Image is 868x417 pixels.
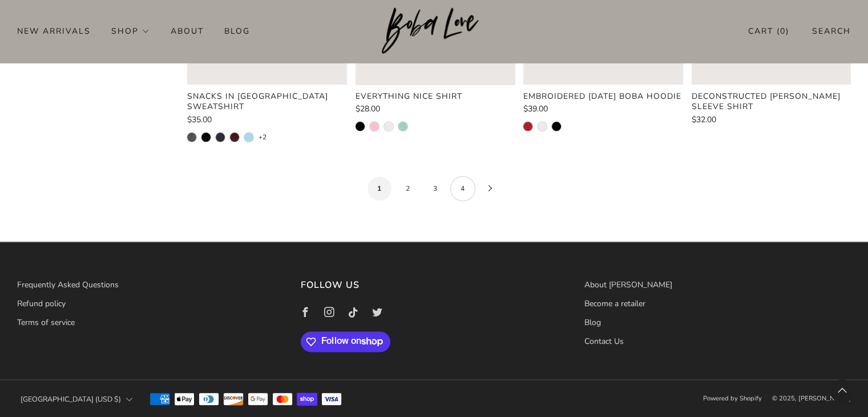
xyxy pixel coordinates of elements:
a: Deconstructed [PERSON_NAME] Sleeve Shirt [692,91,851,112]
a: Refund policy [17,298,66,309]
a: $35.00 [187,116,346,124]
a: 4 [450,176,475,201]
a: Search [812,22,851,41]
a: 3 [423,176,448,201]
a: New Arrivals [17,22,91,40]
a: Cart [748,22,789,41]
a: Frequently Asked Questions [17,279,119,290]
a: Blog [224,22,250,40]
button: [GEOGRAPHIC_DATA] (USD $) [17,387,136,412]
a: Snacks in [GEOGRAPHIC_DATA] Sweatshirt [187,91,346,112]
product-card-title: Snacks in [GEOGRAPHIC_DATA] Sweatshirt [187,91,328,112]
items-count: 0 [780,26,786,37]
a: Embroidered [DATE] Boba Hoodie [523,91,683,102]
a: Shop [111,22,150,40]
a: $32.00 [692,116,851,124]
a: +2 [259,133,267,142]
span: 1 [367,176,392,201]
span: $35.00 [187,114,212,125]
span: $28.00 [356,103,380,114]
a: Become a retailer [584,298,645,309]
a: Terms of service [17,317,75,328]
span: $39.00 [523,103,548,114]
a: $39.00 [523,105,683,113]
a: About [PERSON_NAME] [584,279,672,290]
a: Contact Us [584,336,624,347]
span: © 2025, [PERSON_NAME] [772,394,851,403]
h3: Follow us [301,276,567,294]
a: Blog [584,317,601,328]
img: Boba Love [382,7,486,54]
back-to-top-button: Back to top [830,379,854,403]
a: Powered by Shopify [703,394,762,403]
product-card-title: Everything Nice Shirt [356,91,462,102]
span: $32.00 [692,114,716,125]
a: Everything Nice Shirt [356,91,515,102]
a: $28.00 [356,105,515,113]
product-card-title: Deconstructed [PERSON_NAME] Sleeve Shirt [692,91,841,112]
product-card-title: Embroidered [DATE] Boba Hoodie [523,91,681,102]
a: About [171,22,204,40]
a: 2 [395,176,421,201]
